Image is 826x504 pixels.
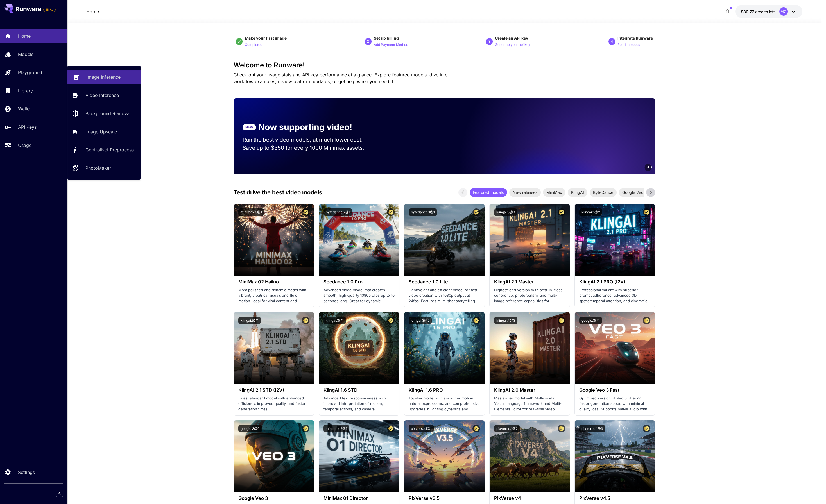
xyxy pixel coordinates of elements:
button: $39.76712 [735,5,802,18]
p: Home [86,8,99,15]
button: Certified Model – Vetted for best performance and includes a commercial license. [558,425,565,432]
div: MG [779,7,788,16]
p: Save up to $350 for every 1000 Minimax assets. [243,144,374,152]
h3: Seedance 1.0 Pro [323,279,395,285]
h3: KlingAI 2.1 Master [494,279,565,285]
button: Certified Model – Vetted for best performance and includes a commercial license. [558,208,565,216]
span: $39.77 [741,9,755,14]
span: Google Veo [619,189,647,195]
p: Completed [245,42,262,47]
p: Video Inference [85,92,119,99]
button: Certified Model – Vetted for best performance and includes a commercial license. [472,208,480,216]
p: 3 [488,39,490,44]
h3: KlingAI 1.6 STD [323,387,395,393]
span: Add your payment card to enable full platform functionality. [43,6,56,13]
span: Set up billing [374,36,399,40]
button: klingai:3@1 [323,317,346,324]
nav: breadcrumb [86,8,99,15]
p: Models [18,51,33,58]
p: Wallet [18,105,31,112]
button: Certified Model – Vetted for best performance and includes a commercial license. [643,317,650,324]
p: PhotoMaker [85,165,111,171]
div: Collapse sidebar [60,488,67,498]
p: Settings [18,469,35,476]
button: Certified Model – Vetted for best performance and includes a commercial license. [302,317,309,324]
a: Image Upscale [67,125,141,139]
button: minimax:3@1 [238,208,264,216]
button: Certified Model – Vetted for best performance and includes a commercial license. [643,208,650,216]
p: Highest-end version with best-in-class coherence, photorealism, and multi-image reference capabil... [494,287,565,304]
h3: PixVerse v4.5 [579,496,650,501]
p: Now supporting video! [258,121,352,133]
img: alt [404,312,484,384]
a: Image Inference [67,70,141,84]
p: Advanced video model that creates smooth, high-quality 1080p clips up to 10 seconds long. Great f... [323,287,395,304]
img: alt [319,204,399,276]
button: Certified Model – Vetted for best performance and includes a commercial license. [472,317,480,324]
img: alt [234,312,314,384]
h3: Google Veo 3 Fast [579,387,650,393]
p: Add Payment Method [374,42,408,47]
img: alt [319,420,399,492]
button: klingai:5@1 [238,317,261,324]
span: 5 [647,165,649,169]
button: Certified Model – Vetted for best performance and includes a commercial license. [387,208,395,216]
button: klingai:5@2 [579,208,602,216]
p: ControlNet Preprocess [85,146,134,153]
h3: Welcome to Runware! [234,61,655,69]
button: Certified Model – Vetted for best performance and includes a commercial license. [472,425,480,432]
p: Library [18,87,33,94]
p: 2 [367,39,369,44]
img: alt [575,420,655,492]
button: Certified Model – Vetted for best performance and includes a commercial license. [387,317,395,324]
img: alt [234,420,314,492]
p: Generate your api key [495,42,530,47]
p: Usage [18,142,31,149]
button: Certified Model – Vetted for best performance and includes a commercial license. [387,425,395,432]
h3: KlingAI 1.6 PRO [409,387,480,393]
p: Home [18,33,31,39]
button: pixverse:1@2 [494,425,520,432]
p: Optimized version of Veo 3 offering faster generation speed with minimal quality loss. Supports n... [579,396,650,412]
h3: Seedance 1.0 Lite [409,279,480,285]
p: Lightweight and efficient model for fast video creation with 1080p output at 24fps. Features mult... [409,287,480,304]
a: PhotoMaker [67,161,141,175]
h3: KlingAI 2.0 Master [494,387,565,393]
img: alt [575,312,655,384]
span: Make your first image [245,36,287,40]
img: alt [404,420,484,492]
span: MiniMax [543,189,565,195]
button: minimax:2@1 [323,425,349,432]
img: alt [490,204,570,276]
p: Master-tier model with Multi-modal Visual Language framework and Multi-Elements Editor for real-t... [494,396,565,412]
span: ByteDance [590,189,617,195]
p: Read the docs [617,42,640,47]
h3: Google Veo 3 [238,496,309,501]
p: API Keys [18,124,37,130]
button: Certified Model – Vetted for best performance and includes a commercial license. [558,317,565,324]
p: Top-tier model with smoother motion, natural expressions, and comprehensive upgrades in lighting ... [409,396,480,412]
p: Test drive the best video models [234,188,322,197]
p: Image Upscale [85,128,117,135]
img: alt [490,312,570,384]
p: Image Inference [87,74,121,80]
button: google:3@0 [238,425,262,432]
button: pixverse:1@1 [409,425,434,432]
span: credits left [755,9,775,14]
a: ControlNet Preprocess [67,143,141,157]
button: google:3@1 [579,317,602,324]
p: Professional variant with superior prompt adherence, advanced 3D spatiotemporal attention, and ci... [579,287,650,304]
button: Certified Model – Vetted for best performance and includes a commercial license. [643,425,650,432]
img: alt [319,312,399,384]
button: pixverse:1@3 [579,425,605,432]
p: Advanced text responsiveness with improved interpretation of motion, temporal actions, and camera... [323,396,395,412]
h3: PixVerse v3.5 [409,496,480,501]
button: Certified Model – Vetted for best performance and includes a commercial license. [302,208,309,216]
button: klingai:4@3 [494,317,517,324]
p: 4 [611,39,613,44]
img: alt [404,204,484,276]
p: Latest standard model with enhanced efficiency, improved quality, and faster generation times. [238,396,309,412]
span: Featured models [470,189,507,195]
button: Certified Model – Vetted for best performance and includes a commercial license. [302,425,309,432]
span: KlingAI [568,189,587,195]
